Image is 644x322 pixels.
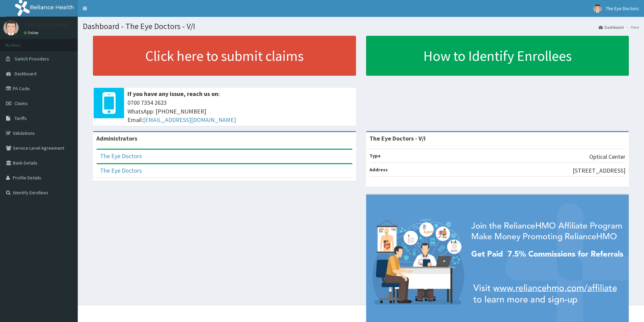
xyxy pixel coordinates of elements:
b: Administrators [96,134,137,142]
a: The Eye Doctors [100,167,142,174]
li: Here [624,24,639,30]
img: User Image [3,20,19,35]
a: How to Identify Enrollees [366,36,629,76]
b: Address [369,167,388,173]
h1: Dashboard - The Eye Doctors - V/I [83,22,639,31]
span: Tariffs [15,115,27,121]
strong: The Eye Doctors - V/I [369,134,426,142]
p: [STREET_ADDRESS] [573,166,625,175]
b: Type [369,153,381,159]
span: 0700 7354 2623 WhatsApp: [PHONE_NUMBER] Email: [127,98,353,124]
span: The Eye Doctors [606,5,639,11]
a: Dashboard [599,24,624,30]
b: If you have any issue, reach us on: [127,90,220,98]
a: [EMAIL_ADDRESS][DOMAIN_NAME] [143,116,236,124]
a: Online [24,30,40,35]
a: Click here to submit claims [93,36,356,76]
img: User Image [593,4,602,13]
span: Claims [15,100,28,106]
p: Optical Center [589,152,625,161]
span: Switch Providers [15,56,49,62]
span: Dashboard [15,71,37,77]
a: The Eye Doctors [100,152,142,160]
p: The Eye Doctors [24,22,67,28]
